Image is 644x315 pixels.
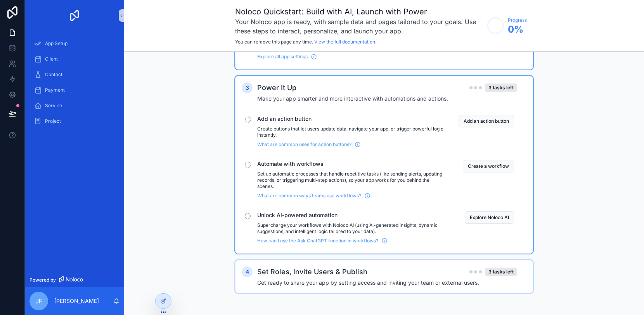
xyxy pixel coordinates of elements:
a: Payment [29,83,119,97]
h3: Your Noloco app is ready, with sample data and pages tailored to your goals. Use these steps to i... [235,17,483,36]
a: Service [29,99,119,113]
span: You can remove this page any time. [235,39,313,45]
span: Project [45,118,61,124]
span: Service [45,103,62,109]
span: 0 % [508,23,527,36]
h1: Noloco Quickstart: Build with AI, Launch with Power [235,6,483,17]
span: Progress [508,17,527,23]
span: JF [35,296,42,306]
a: Client [29,52,119,66]
span: App Setup [45,40,68,47]
span: Powered by [29,277,56,283]
span: Payment [45,87,65,93]
a: Contact [29,68,119,82]
div: scrollable content [25,31,124,138]
a: Powered by [25,273,124,287]
p: [PERSON_NAME] [54,297,99,305]
a: Project [29,114,119,128]
img: App logo [68,9,81,22]
span: Client [45,56,58,62]
a: View the full documentation. [314,39,376,45]
a: App Setup [29,37,119,50]
span: Contact [45,71,62,78]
